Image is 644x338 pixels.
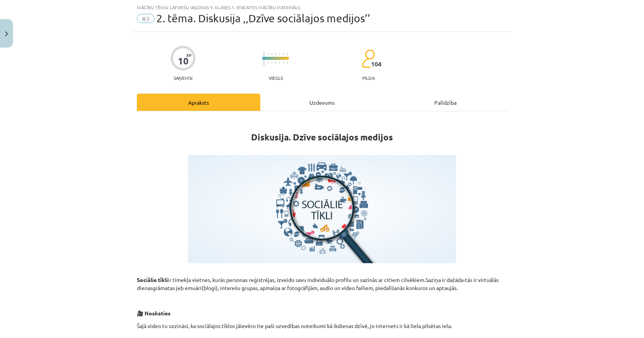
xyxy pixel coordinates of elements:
[279,53,280,55] img: icon-short-line-57e1e144782c952c97e751825c79c345078a6d821885a25fce030b3d8c18986b.svg
[283,53,284,55] img: icon-short-line-57e1e144782c952c97e751825c79c345078a6d821885a25fce030b3d8c18986b.svg
[269,75,283,81] p: Viegls
[137,268,507,292] p: ir tīmekļa vietnes, kurās personas reģistrējas, izveido savu individuālo profilu un sazinās ar ci...
[137,5,507,10] div: Mācību tēma: Latviešu valodas 9. klases 1. ieskaites mācību materiāls
[137,94,260,111] div: Apraksts
[264,51,264,66] img: icon-long-line-d9ea69661e0d244f92f715978eff75569469978d946b2353a9bb055b3ed8787d.svg
[279,62,280,64] img: icon-short-line-57e1e144782c952c97e751825c79c345078a6d821885a25fce030b3d8c18986b.svg
[171,75,195,81] p: Saņemsi
[251,132,393,143] strong: Diskusija. Dzīve sociālajos medijos
[137,276,168,283] strong: Sociālie tīkli
[186,53,191,57] span: XP
[384,94,507,111] div: Palīdzība
[156,12,370,25] span: 2. tēma. Diskusija ,,Dzīve sociālajos medijos’’
[275,62,276,64] img: icon-short-line-57e1e144782c952c97e751825c79c345078a6d821885a25fce030b3d8c18986b.svg
[362,75,375,81] p: pilda
[268,62,268,64] img: icon-short-line-57e1e144782c952c97e751825c79c345078a6d821885a25fce030b3d8c18986b.svg
[361,49,375,68] img: students-c634bb4e5e11cddfef0936a35e636f08e4e9abd3cc4e673bd6f9a4125e45ecb1.svg
[5,31,8,36] img: icon-close-lesson-0947bae3869378f0d4975bcd49f059093ad1ed9edebbc8119c70593378902aed.svg
[287,53,287,55] img: icon-short-line-57e1e144782c952c97e751825c79c345078a6d821885a25fce030b3d8c18986b.svg
[137,310,171,317] strong: 🎥 Noskaties
[260,94,384,111] div: Uzdevums
[268,53,268,55] img: icon-short-line-57e1e144782c952c97e751825c79c345078a6d821885a25fce030b3d8c18986b.svg
[137,14,154,23] span: #3
[137,322,507,338] p: Šajā video tu uzzināsi, ka sociālajos tīklos jāievēro tie paši uzvedības noteikumi kā ikdienas dz...
[271,62,272,64] img: icon-short-line-57e1e144782c952c97e751825c79c345078a6d821885a25fce030b3d8c18986b.svg
[371,61,381,68] span: 104
[178,56,189,66] div: 10
[283,62,284,64] img: icon-short-line-57e1e144782c952c97e751825c79c345078a6d821885a25fce030b3d8c18986b.svg
[271,53,272,55] img: icon-short-line-57e1e144782c952c97e751825c79c345078a6d821885a25fce030b3d8c18986b.svg
[275,53,276,55] img: icon-short-line-57e1e144782c952c97e751825c79c345078a6d821885a25fce030b3d8c18986b.svg
[287,62,287,64] img: icon-short-line-57e1e144782c952c97e751825c79c345078a6d821885a25fce030b3d8c18986b.svg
